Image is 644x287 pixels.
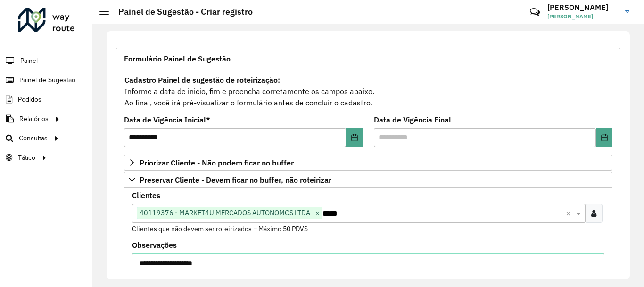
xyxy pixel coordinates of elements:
[124,155,612,171] a: Priorizar Cliente - Não podem ficar no buffer
[547,12,618,21] span: [PERSON_NAME]
[374,114,451,125] label: Data de Vigência Final
[346,128,363,147] button: Choose Date
[137,207,313,218] span: 40119376 - MARKET4U MERCADOS AUTONOMOS LTDA
[124,114,210,125] label: Data de Vigência Inicial
[140,176,331,183] span: Preservar Cliente - Devem ficar no buffer, não roteirizar
[109,7,253,17] h2: Painel de Sugestão - Criar registro
[19,114,49,124] span: Relatórios
[547,3,618,12] h3: [PERSON_NAME]
[596,128,612,147] button: Choose Date
[566,208,574,219] span: Clear all
[132,190,160,201] label: Clientes
[140,159,294,166] span: Priorizar Cliente - Não podem ficar no buffer
[124,74,612,109] div: Informe a data de inicio, fim e preencha corretamente os campos abaixo. Ao final, você irá pré-vi...
[124,55,231,62] span: Formulário Painel de Sugestão
[313,208,322,219] span: ×
[19,75,75,85] span: Painel de Sugestão
[525,2,545,22] a: Contato Rápido
[132,225,308,233] small: Clientes que não devem ser roteirizados – Máximo 50 PDVS
[18,153,35,163] span: Tático
[19,133,48,143] span: Consultas
[124,75,280,85] strong: Cadastro Painel de sugestão de roteirização:
[124,172,612,188] a: Preservar Cliente - Devem ficar no buffer, não roteirizar
[132,239,177,251] label: Observações
[20,56,38,66] span: Painel
[18,95,41,104] span: Pedidos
